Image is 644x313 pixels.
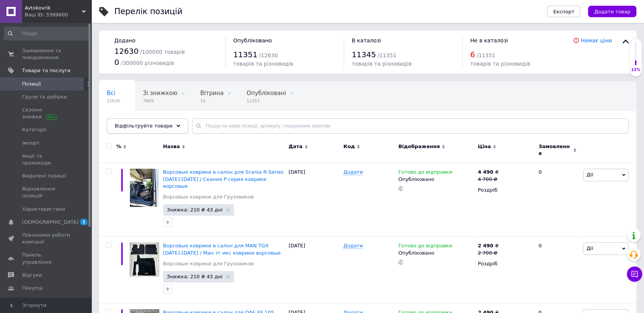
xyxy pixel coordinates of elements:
span: 6 [470,50,475,59]
span: / 11351 [378,52,396,58]
span: 11351 [247,98,286,104]
span: товарів та різновидів [352,61,412,67]
span: Опубліковані [247,90,286,97]
span: Товари та послуги [22,67,70,74]
span: Знижка: 210 ₴ 43 дні [167,274,223,279]
span: / 300000 різновидів [121,60,174,66]
span: Відфільтруйте товари [115,123,173,129]
span: Avtokovrik [25,5,82,11]
div: ₴ [478,242,499,249]
span: Вітрина [200,90,223,97]
span: В каталозі [352,37,381,44]
span: Додати товар [594,9,630,15]
span: Акції та промокоди [22,153,70,166]
div: 12% [630,67,642,73]
span: Категорії [22,126,46,133]
span: Покупці [22,285,43,292]
img: Ворсовые коврики в салон для MAN TGX 2017-2024 / Ман тг икс коврики ворсовые [130,242,159,277]
span: 12630 [107,98,120,104]
span: Відновлення позицій [22,186,70,199]
div: Перелік позицій [114,8,183,16]
span: товарів та різновидів [233,61,293,67]
div: Опубліковано [398,250,474,257]
div: 4 700 ₴ [478,176,499,183]
span: 11351 [233,50,258,59]
button: Експорт [547,6,581,17]
span: Знижка: 210 ₴ 43 дні [167,207,223,212]
a: Ворсовые коврики для Грузовиков [163,260,254,267]
span: Позиції [22,81,41,87]
span: Додати [343,243,363,249]
a: Ворсовые коврики для Грузовиков [163,194,254,200]
div: [DATE] [287,237,341,303]
span: Приховані [107,119,138,126]
input: Пошук по назві позиції, артикулу і пошуковим запитам [192,118,629,134]
button: Додати товар [588,6,636,17]
span: 11345 [352,50,376,59]
span: Відображення [398,143,440,150]
span: Дії [586,172,593,177]
span: Додати [343,169,363,175]
span: Показники роботи компанії [22,232,70,245]
span: Замовлення [538,143,571,157]
input: Пошук [4,27,90,40]
span: Експорт [553,9,575,15]
span: Додано [114,37,135,44]
span: / 100000 товарів [140,49,185,55]
span: 1 [80,219,88,225]
span: / 11351 [477,52,495,58]
b: 2 490 [478,243,493,248]
span: Замовлення та повідомлення [22,47,70,61]
div: 2 700 ₴ [478,250,499,257]
span: Код [343,143,355,150]
button: Чат з покупцем [627,266,642,282]
span: Назва [163,143,180,150]
span: Ціна [478,143,491,150]
span: Сезонні знижки [22,106,70,120]
span: 7869 [143,98,177,104]
a: Ворсовые коврики в салон для Scania R-Series [DATE]-[DATE] / Скания Р серия коврики ворсовые [163,169,284,189]
b: 4 490 [478,169,493,175]
span: / 12630 [259,52,278,58]
div: Ваш ID: 3399600 [25,11,91,18]
span: [DEMOGRAPHIC_DATA] [22,219,78,226]
span: Відгуки [22,272,42,279]
span: Опубліковано [233,37,272,44]
span: 0 [114,58,119,67]
span: Характеристики [22,206,65,213]
div: Роздріб [478,260,532,267]
div: 0 [534,237,581,303]
span: Готово до відправки [398,243,452,251]
img: Ворсовые коврики в салон для Scania R-Series 2004-2016 / Скания Р серия коврики ворсовые [130,169,159,207]
div: [DATE] [287,163,341,237]
span: Дата [288,143,303,150]
span: 15 [200,98,223,104]
span: Імпорт [22,140,40,147]
a: Немає ціни [581,37,612,44]
span: Всі [107,90,115,97]
span: Зі знижкою [143,90,177,97]
span: Панель управління [22,252,70,265]
span: 12630 [114,47,139,56]
span: Групи та добірки [22,94,67,100]
span: % [116,143,121,150]
span: Готово до відправки [398,169,452,177]
span: Дії [586,245,593,251]
span: товарів та різновидів [470,61,530,67]
div: ₴ [478,169,499,176]
div: 0 [534,163,581,237]
a: Ворсовые коврики в салон для MAN TGX [DATE]-[DATE] / Ман тг икс коврики ворсовые [163,243,281,255]
span: Не в каталозі [470,37,508,44]
div: Роздріб [478,187,532,194]
span: Видалені позиції [22,173,66,179]
div: Опубліковано [398,176,474,183]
